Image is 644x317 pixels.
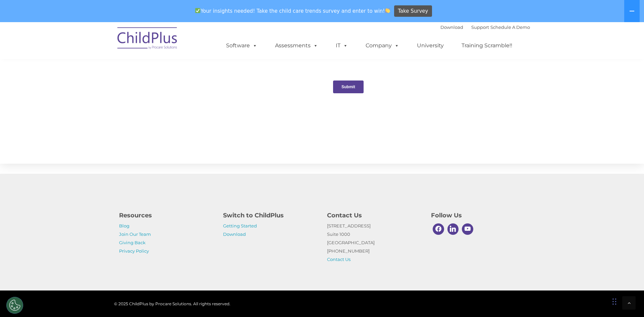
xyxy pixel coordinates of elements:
a: Youtube [460,222,475,236]
span: © 2025 ChildPlus by Procare Solutions. All rights reserved. [114,301,230,306]
p: [STREET_ADDRESS] Suite 1000 [GEOGRAPHIC_DATA] [PHONE_NUMBER] [327,222,421,264]
h4: Resources [119,211,213,220]
a: Giving Back [119,240,146,245]
div: Drag [612,292,616,312]
a: Support [471,24,489,30]
a: Privacy Policy [119,248,149,254]
button: Cookies Settings [6,297,23,314]
a: Download [440,24,463,30]
h4: Follow Us [431,211,525,220]
a: Join Our Team [119,231,151,237]
span: Your insights needed! Take the child care trends survey and enter to win! [192,4,393,17]
img: 👏 [385,8,390,13]
font: | [440,24,530,30]
a: Company [359,39,406,52]
a: Contact Us [327,257,351,262]
a: Assessments [268,39,325,52]
a: Schedule A Demo [490,24,530,30]
a: Training Scramble!! [455,39,519,52]
span: Last name [93,44,114,49]
a: Take Survey [394,5,432,17]
h4: Contact Us [327,211,421,220]
a: University [410,39,450,52]
iframe: Chat Widget [610,285,644,317]
span: Take Survey [398,5,428,17]
a: Facebook [431,222,446,236]
img: ✅ [195,8,200,13]
a: Download [223,231,246,237]
a: Software [219,39,264,52]
a: Blog [119,223,129,228]
a: Getting Started [223,223,257,228]
h4: Switch to ChildPlus [223,211,317,220]
span: Phone number [93,72,122,77]
a: IT [329,39,355,52]
a: Linkedin [446,222,461,236]
img: ChildPlus by Procare Solutions [114,22,181,56]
